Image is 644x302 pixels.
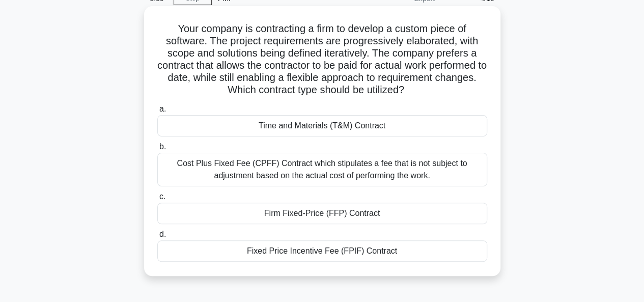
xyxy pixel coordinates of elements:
[159,104,166,113] span: a.
[159,142,166,151] span: b.
[157,115,487,136] div: Time and Materials (T&M) Contract
[157,153,487,186] div: Cost Plus Fixed Fee (CPFF) Contract which stipulates a fee that is not subject to adjustment base...
[159,192,165,201] span: c.
[157,203,487,224] div: Firm Fixed-Price (FFP) Contract
[159,230,166,238] span: d.
[157,240,487,262] div: Fixed Price Incentive Fee (FPIF) Contract
[156,22,488,97] h5: Your company is contracting a firm to develop a custom piece of software. The project requirement...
